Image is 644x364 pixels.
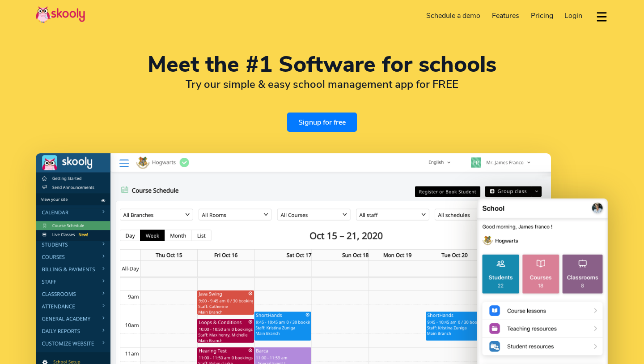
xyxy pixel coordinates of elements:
img: Skooly [36,6,85,23]
span: Pricing [531,11,553,21]
button: dropdown menu [595,6,608,27]
a: Login [559,9,588,23]
h1: Meet the #1 Software for schools [36,54,608,75]
h2: Try our simple & easy school management app for FREE [36,78,608,91]
span: Login [564,11,582,21]
a: Schedule a demo [421,9,487,23]
a: Pricing [525,9,559,23]
a: Signup for free [287,113,357,132]
a: Features [486,9,525,23]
